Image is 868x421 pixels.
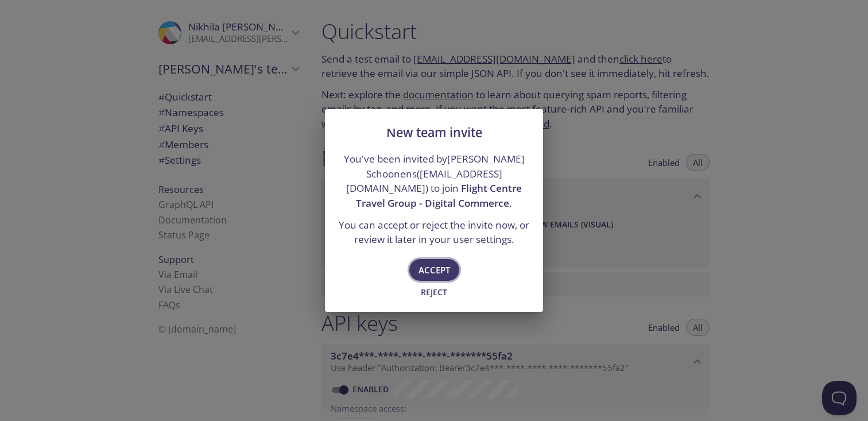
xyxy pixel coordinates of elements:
[418,262,450,277] span: Accept
[386,124,482,141] span: New team invite
[409,259,459,281] button: Accept
[418,285,449,299] span: Reject
[416,283,452,302] button: Reject
[346,167,502,195] a: [EMAIL_ADDRESS][DOMAIN_NAME]
[339,152,529,211] p: You've been invited by [PERSON_NAME] Schoonens ( ) to join .
[339,218,529,247] p: You can accept or reject the invite now, or review it later in your user settings.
